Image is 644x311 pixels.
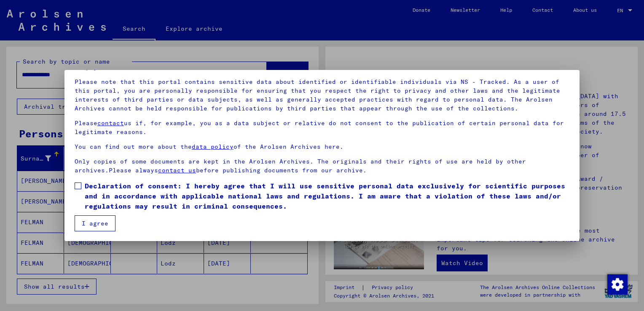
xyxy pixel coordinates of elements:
[75,78,569,113] p: Please note that this portal contains sensitive data about identified or identifiable individuals...
[85,182,565,210] font: Declaration of consent: I hereby agree that I will use sensitive personal data exclusively for sc...
[97,119,124,127] a: contact
[607,274,628,295] img: Change consent
[158,166,196,174] a: contact us
[75,119,569,137] p: Please us if, for example, you as a data subject or relative do not consent to the publication of...
[192,143,233,150] a: data policy
[75,215,115,231] button: I agree
[607,274,627,294] div: Change consent
[75,157,569,175] p: Only copies of some documents are kept in the Arolsen Archives. The originals and their rights of...
[75,142,569,151] p: You can find out more about the of the Arolsen Archives here.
